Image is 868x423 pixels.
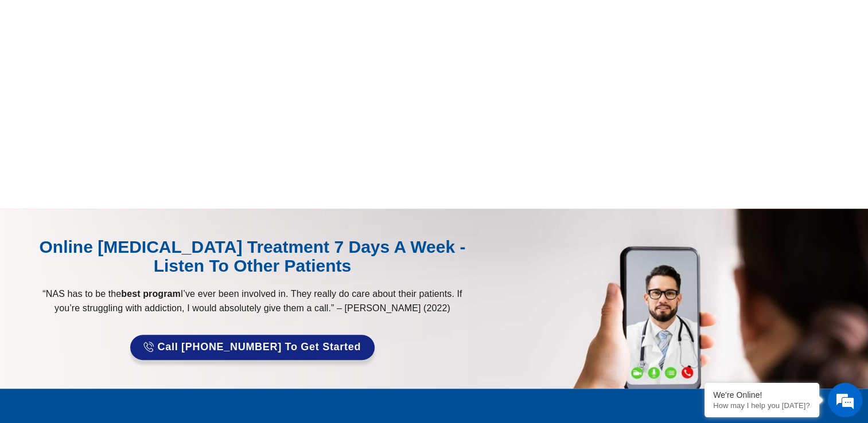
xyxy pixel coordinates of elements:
div: Navigation go back [13,59,30,76]
textarea: Type your message and hit 'Enter' [6,292,219,332]
div: We're Online! [713,390,811,399]
p: How may I help you today? [713,401,811,410]
div: Chat with us now [77,60,210,75]
span: Call [PHONE_NUMBER] to Get Started [158,342,361,353]
span: We're online! [67,134,158,250]
strong: best program [121,289,180,299]
p: “NAS has to be the I’ve ever been involved in. They really do care about their patients. If you’r... [30,287,474,315]
a: Call [PHONE_NUMBER] to Get Started [130,335,375,360]
div: Online [MEDICAL_DATA] Treatment 7 Days A Week - Listen to Other Patients [30,237,474,275]
div: Minimize live chat window [188,6,216,33]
